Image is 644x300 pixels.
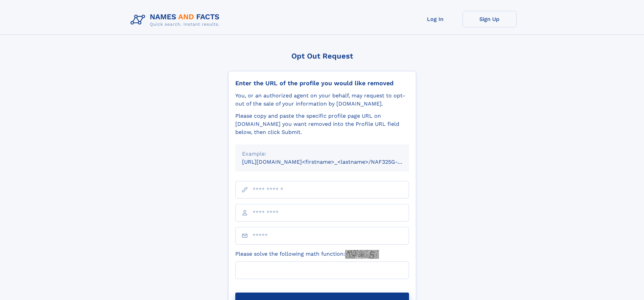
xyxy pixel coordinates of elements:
[242,159,422,165] small: [URL][DOMAIN_NAME]<firstname>_<lastname>/NAF325G-xxxxxxxx
[462,11,517,27] a: Sign Up
[235,92,409,108] div: You, or an authorized agent on your behalf, may request to opt-out of the sale of your informatio...
[235,79,409,87] div: Enter the URL of the profile you would like removed
[228,52,416,60] div: Opt Out Request
[235,250,379,259] label: Please solve the following math function:
[235,112,409,136] div: Please copy and paste the specific profile page URL on [DOMAIN_NAME] you want removed into the Pr...
[408,11,462,27] a: Log In
[242,150,402,158] div: Example:
[128,11,225,29] img: Logo Names and Facts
